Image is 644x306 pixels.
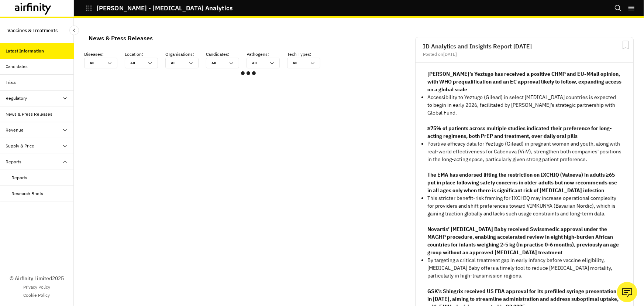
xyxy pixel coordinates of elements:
a: Privacy Policy [23,284,50,290]
p: Tech Types : [287,51,328,58]
p: Accessibility to Yeztugo (Gilead) in select [MEDICAL_DATA] countries is expected to begin in earl... [427,93,621,117]
strong: The EMA has endorsed lifting the restriction on IXCHIQ (Valneva) in adults ≥65 put in place follo... [427,171,617,194]
div: Latest Information [6,48,44,54]
p: Candidates : [206,51,247,58]
div: Candidates [6,63,28,70]
p: © Airfinity Limited 2025 [10,275,64,282]
div: Revenue [6,127,24,133]
strong: [PERSON_NAME]’s Yeztugo has received a positive CHMP and EU-M4all opinion, with WHO prequalificat... [427,71,621,93]
p: Vaccines & Treatments [7,24,58,37]
div: Regulatory [6,95,27,102]
div: News & Press Releases [6,111,53,118]
div: Trials [6,79,16,86]
button: Close Sidebar [69,25,79,35]
p: Diseases : [84,51,125,58]
p: [PERSON_NAME] - [MEDICAL_DATA] Analytics [97,5,233,11]
div: Research Briefs [12,190,44,197]
button: [PERSON_NAME] - [MEDICAL_DATA] Analytics [86,2,233,14]
div: Supply & Price [6,143,35,149]
svg: Bookmark Report [621,40,630,50]
strong: ≥75% of patients across multiple studies indicated their preference for long-acting regimens, bot... [427,125,612,139]
button: Search [614,2,622,14]
button: Ask our analysts [617,282,637,302]
a: Cookie Policy [24,292,50,299]
p: Location : [125,51,165,58]
div: Reports [6,159,22,165]
div: News & Press Releases [89,33,153,44]
p: This stricter benefit-risk framing for IXCHIQ may increase operational complexity for providers a... [427,194,621,218]
div: Reports [12,174,28,181]
h2: ID Analytics and Insights Report [DATE] [423,43,626,49]
p: Pathogens : [247,51,287,58]
p: Organisations : [165,51,206,58]
p: By targeting a critical treatment gap in early infancy before vaccine eligibility, [MEDICAL_DATA]... [427,256,621,280]
strong: Novartis’ [MEDICAL_DATA] Baby received Swissmedic approval under the MAGHP procedure, enabling ac... [427,226,619,256]
div: Posted on [DATE] [423,52,626,57]
p: Positive efficacy data for Yeztugo (Gilead) in pregnant women and youth, along with real-world ef... [427,140,621,163]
